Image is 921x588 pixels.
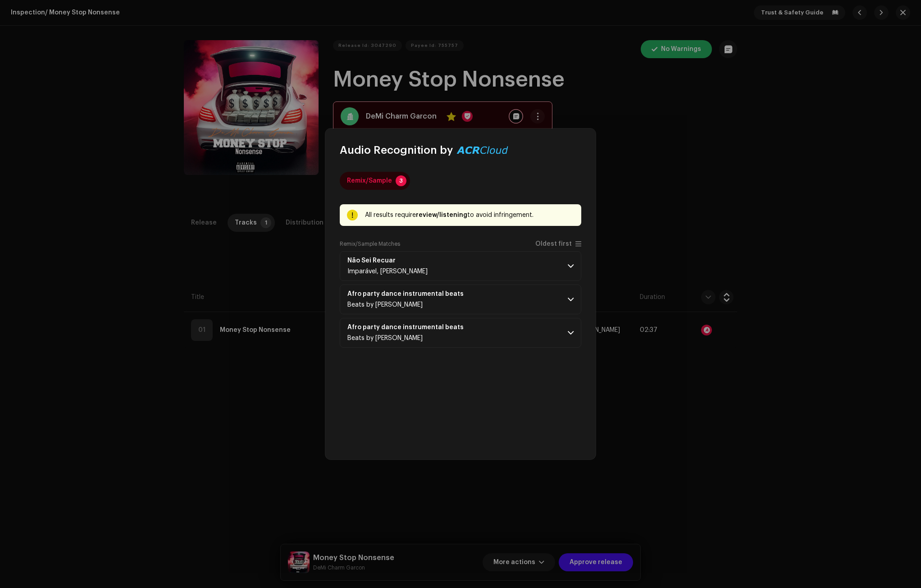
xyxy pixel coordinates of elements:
[535,240,581,248] p-togglebutton: Oldest first
[340,143,453,157] span: Audio Recognition by
[347,324,474,331] span: Afro party dance instrumental beats
[535,241,572,248] span: Oldest first
[340,240,400,248] label: Remix/Sample Matches
[396,175,406,186] p-badge: 3
[347,290,464,298] strong: Afro party dance instrumental beats
[347,257,428,264] span: Não Sei Recuar
[347,302,423,308] span: Beats by Dab
[347,335,423,341] span: Beats by Dab
[340,318,581,348] p-accordion-header: Afro party dance instrumental beatsBeats by [PERSON_NAME]
[340,285,581,314] p-accordion-header: Afro party dance instrumental beatsBeats by [PERSON_NAME]
[347,290,474,298] span: Afro party dance instrumental beats
[365,210,574,220] div: All results require to avoid infringement.
[347,268,428,275] span: Imparável, José Pinto
[347,257,396,264] strong: Não Sei Recuar
[347,172,392,190] div: Remix/Sample
[347,324,464,331] strong: Afro party dance instrumental beats
[340,251,581,281] p-accordion-header: Não Sei RecuarImparável, [PERSON_NAME]
[416,212,467,218] strong: review/listening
